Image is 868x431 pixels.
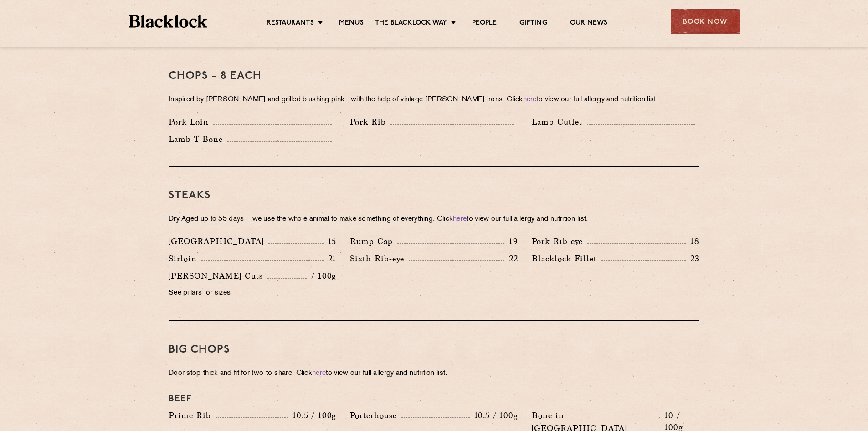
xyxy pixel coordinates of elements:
[686,235,699,247] p: 18
[686,253,699,265] p: 23
[169,190,699,202] h3: Steaks
[169,252,201,265] p: Sirloin
[169,270,267,282] p: [PERSON_NAME] Cuts
[169,93,699,106] p: Inspired by [PERSON_NAME] and grilled blushing pink - with the help of vintage [PERSON_NAME] iron...
[350,235,397,248] p: Rump Cap
[350,252,409,265] p: Sixth Rib-eye
[532,252,601,265] p: Blacklock Fillet
[307,270,336,282] p: / 100g
[169,394,699,405] h4: Beef
[169,133,227,145] p: Lamb T-Bone
[671,9,740,34] div: Book Now
[288,410,336,421] p: 10.5 / 100g
[472,19,497,29] a: People
[504,253,518,265] p: 22
[169,367,699,380] p: Door-stop-thick and fit for two-to-share. Click to view our full allergy and nutrition list.
[169,115,213,128] p: Pork Loin
[129,15,208,28] img: BL_Textured_Logo-footer-cropped.svg
[470,410,518,421] p: 10.5 / 100g
[324,253,337,265] p: 21
[169,344,699,356] h3: Big Chops
[339,19,364,29] a: Menus
[350,409,401,422] p: Porterhouse
[519,19,547,29] a: Gifting
[570,19,608,29] a: Our News
[375,19,447,29] a: The Blacklock Way
[350,115,390,128] p: Pork Rib
[532,115,587,128] p: Lamb Cutlet
[312,370,326,377] a: here
[169,70,699,82] h3: Chops - 8 each
[523,96,537,103] a: here
[169,213,699,226] p: Dry Aged up to 55 days − we use the whole animal to make something of everything. Click to view o...
[169,287,336,300] p: See pillars for sizes
[169,409,216,422] p: Prime Rib
[324,235,337,247] p: 15
[453,216,467,223] a: here
[504,235,518,247] p: 19
[169,235,268,248] p: [GEOGRAPHIC_DATA]
[267,19,314,29] a: Restaurants
[532,235,587,248] p: Pork Rib-eye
